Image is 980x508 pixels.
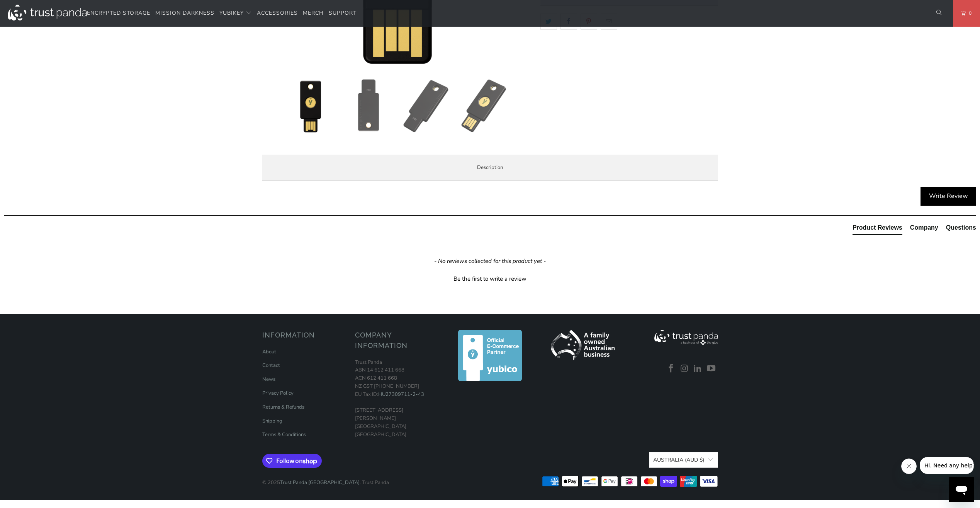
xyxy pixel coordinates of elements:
span: Merch [303,9,324,17]
img: Security Key (NFC) by Yubico - Trust Panda [399,79,453,133]
a: Terms & Conditions [262,431,306,438]
div: Company [910,223,938,232]
a: Mission Darkness [155,4,214,22]
iframe: Message from company [920,457,974,474]
iframe: Close message [901,459,917,474]
label: Description [262,155,718,181]
iframe: Button to launch messaging window [949,477,974,502]
a: Accessories [257,4,298,22]
span: Mission Darkness [155,9,214,17]
span: 0 [966,9,972,17]
a: About [262,348,276,355]
div: Questions [946,223,976,232]
a: Shipping [262,418,282,424]
a: Support [329,4,357,22]
iframe: Reviews Widget [540,43,718,69]
a: Trust Panda Australia on LinkedIn [692,364,704,374]
span: Hi. Need any help? [5,5,56,12]
img: Security Key (NFC) by Yubico - Trust Panda [341,79,396,133]
div: Write Review [921,187,976,206]
a: Encrypted Storage [87,4,150,22]
a: Contact [262,362,280,369]
nav: Translation missing: en.navigation.header.main_nav [87,4,357,22]
a: Privacy Policy [262,390,294,397]
a: Trust Panda Australia on Instagram [679,364,690,374]
a: HU27309711-2-43 [378,391,424,398]
summary: YubiKey [219,4,252,22]
img: Trust Panda Australia [8,5,87,20]
a: Trust Panda [GEOGRAPHIC_DATA] [280,479,360,486]
span: YubiKey [219,9,244,17]
a: Returns & Refunds [262,404,304,411]
button: Australia (AUD $) [649,452,718,468]
img: Security Key (NFC) by Yubico - Trust Panda [457,79,511,133]
a: Trust Panda Australia on Facebook [666,364,677,374]
a: Trust Panda Australia on YouTube [706,364,717,374]
p: Trust Panda ABN 14 612 411 668 ACN 612 411 668 NZ GST [PHONE_NUMBER] EU Tax ID: [STREET_ADDRESS][... [355,358,440,439]
p: © 2025 . Trust Panda [262,471,389,487]
span: Support [329,9,357,17]
em: - No reviews collected for this product yet - [434,257,546,265]
div: Be the first to write a review [453,275,527,283]
div: Product Reviews [853,223,902,232]
a: News [262,376,275,383]
span: Encrypted Storage [87,9,150,17]
img: Security Key (NFC) by Yubico - Trust Panda [284,79,338,133]
span: Accessories [257,9,298,17]
div: Reviews Tabs [853,223,976,239]
a: Merch [303,4,324,22]
div: Be the first to write a review [4,273,976,283]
